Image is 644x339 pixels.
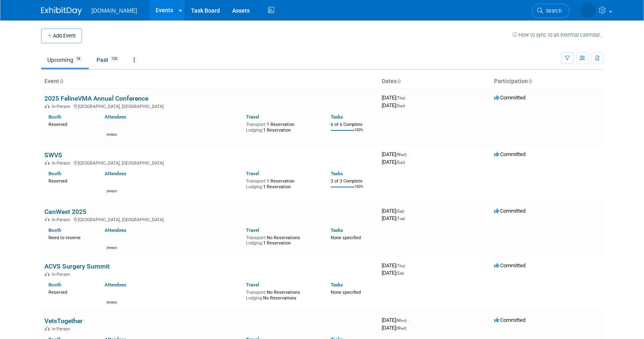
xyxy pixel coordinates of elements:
div: Need to reserve [48,258,93,265]
span: Lodging: [246,128,263,133]
a: Travel [246,171,259,176]
a: Attendees [105,114,126,120]
a: Attendees [105,171,126,176]
img: In-Person Event [45,242,50,246]
span: (Thu) [396,314,405,319]
a: Attendees [105,333,126,339]
img: Iuliia Bulow [558,4,596,13]
span: Transport: [246,260,267,265]
span: Committed [494,313,525,319]
div: 1 Reservation 1 Reservation [246,120,319,133]
div: [GEOGRAPHIC_DATA], [GEOGRAPHIC_DATA] [44,103,375,109]
div: 3 of 3 Complete [331,178,375,184]
a: Tasks [331,114,343,120]
th: Event [41,75,378,88]
span: [DATE] [382,151,409,157]
a: Tasks [331,171,343,176]
a: Tasks [331,333,343,339]
div: Reserved [48,177,93,184]
span: In-Person [52,242,73,247]
span: Transport: [246,178,267,184]
a: Booth [48,114,61,120]
a: Tasks [331,252,343,258]
a: How to sync to an external calendar... [512,32,603,38]
a: Travel [246,333,259,339]
div: Kiersten Hackett [107,215,117,220]
img: ExhibitDay [41,7,82,15]
span: [DATE] [382,159,405,165]
a: CanWest 2025 [44,232,86,240]
a: Sort by Start Date [397,78,401,84]
img: Shawn Wilkie [107,260,117,296]
td: 100% [354,128,363,139]
a: Sort by Event Name [59,78,63,84]
a: Booth [48,171,61,176]
span: Committed [494,232,525,238]
div: Shawn Wilkie [107,296,117,301]
span: 120 [109,56,120,62]
span: - [406,95,407,101]
div: 1 Reservation 1 Reservation [246,177,319,189]
th: Participation [491,75,603,88]
span: Transport: [246,122,267,127]
span: In-Person [52,161,73,166]
span: (Sat) [396,233,404,238]
span: In-Person [52,104,73,109]
img: In-Person Event [45,104,50,108]
span: Lodging: [246,265,263,270]
span: [DATE] [382,240,405,246]
a: Upcoming18 [41,52,89,68]
span: (Tue) [396,241,405,245]
td: 100% [354,185,363,196]
span: (Sun) [396,103,405,108]
span: 18 [74,56,83,62]
span: [DATE] [382,95,407,101]
div: Lucas Smith [107,132,117,137]
span: Committed [494,95,525,101]
span: Search [521,8,540,14]
span: - [405,232,407,238]
span: Committed [494,151,525,157]
a: Booth [48,333,61,339]
span: Lodging: [246,184,263,189]
a: SWVS [44,151,62,159]
img: In-Person Event [45,161,50,165]
span: [DATE] [382,102,405,108]
a: Search [510,4,547,18]
a: Past120 [90,52,126,68]
span: None specified [331,260,361,265]
div: [GEOGRAPHIC_DATA], [GEOGRAPHIC_DATA] [44,159,375,166]
div: No Reservations 1 Reservation [246,258,319,271]
div: [GEOGRAPHIC_DATA], [GEOGRAPHIC_DATA] [44,240,375,247]
span: [DATE] [382,313,407,319]
span: [DATE] [382,321,404,327]
span: - [408,151,409,157]
a: Booth [48,252,61,258]
img: In-Person Event [45,323,50,327]
a: Travel [246,252,259,258]
span: (Sat) [396,322,404,326]
th: Dates [378,75,491,88]
a: ACVS Surgery Summit [44,313,110,321]
span: In-Person [52,323,73,328]
div: 6 of 6 Complete [331,122,375,128]
div: Reserved [48,120,93,128]
span: - [406,313,407,319]
span: [DATE] [382,232,407,238]
span: (Sun) [396,160,405,165]
a: Attendees [105,252,126,258]
span: [DOMAIN_NAME] [92,7,137,14]
a: Sort by Participation Type [528,78,532,84]
a: Travel [246,114,259,120]
button: Add Event [41,29,82,43]
img: Lucas Smith [107,122,117,132]
span: (Wed) [396,152,407,157]
span: (Thu) [396,96,405,100]
a: 2025 FelineVMA Annual Conference [44,95,148,102]
img: Kiersten Hackett [107,179,117,215]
